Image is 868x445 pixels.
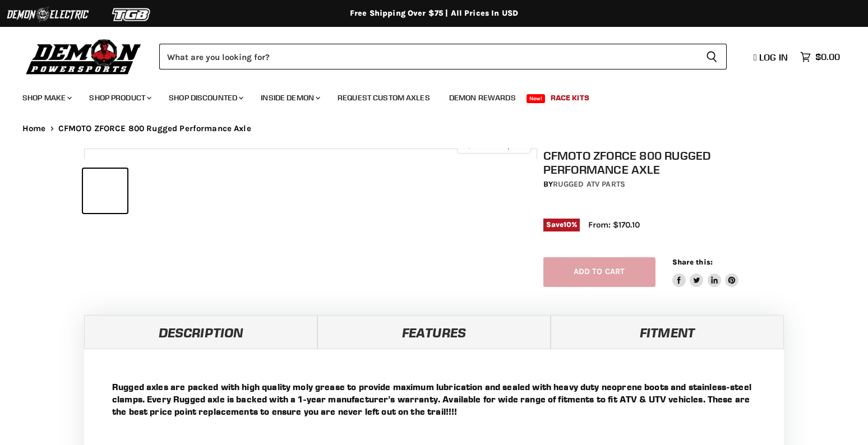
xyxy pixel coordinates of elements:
[815,52,840,62] span: $0.00
[90,4,174,25] img: TGB Logo 2
[58,124,251,133] span: CFMOTO ZFORCE 800 Rugged Performance Axle
[370,169,414,213] button: CFMOTO ZFORCE 800 Rugged Performance Axle thumbnail
[749,52,795,62] a: Log in
[527,94,546,103] span: New!
[159,44,727,69] form: Product
[564,220,571,229] span: 10
[14,82,837,109] ul: Main menu
[83,169,127,213] button: CFMOTO ZFORCE 800 Rugged Performance Axle thumbnail
[178,169,223,213] button: CFMOTO ZFORCE 800 Rugged Performance Axle thumbnail
[6,4,90,25] img: Demon Electric Logo 2
[159,44,697,69] input: Search
[322,169,366,213] button: CFMOTO ZFORCE 800 Rugged Performance Axle thumbnail
[84,315,317,349] a: Description
[463,141,525,150] span: Click to expand
[160,86,250,109] a: Shop Discounted
[551,315,784,349] a: Fitment
[131,169,175,213] button: CFMOTO ZFORCE 800 Rugged Performance Axle thumbnail
[227,169,271,213] button: CFMOTO ZFORCE 800 Rugged Performance Axle thumbnail
[588,220,640,230] span: From: $170.10
[22,124,46,133] a: Home
[329,86,438,109] a: Request Custom Axles
[543,178,790,191] div: by
[317,315,551,349] a: Features
[553,179,625,189] a: Rugged ATV Parts
[542,86,598,109] a: Race Kits
[112,381,756,418] p: Rugged axles are packed with high quality moly grease to provide maximum lubrication and sealed w...
[795,49,846,65] a: $0.00
[441,86,524,109] a: Demon Rewards
[81,86,158,109] a: Shop Product
[252,86,327,109] a: Inside Demon
[543,149,790,177] h1: CFMOTO ZFORCE 800 Rugged Performance Axle
[274,169,318,213] button: CFMOTO ZFORCE 800 Rugged Performance Axle thumbnail
[672,258,713,266] span: Share this:
[22,36,145,76] img: Demon Powersports
[759,52,788,63] span: Log in
[14,86,79,109] a: Shop Make
[543,219,580,231] span: Save %
[672,257,739,287] aside: Share this:
[697,44,727,69] button: Search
